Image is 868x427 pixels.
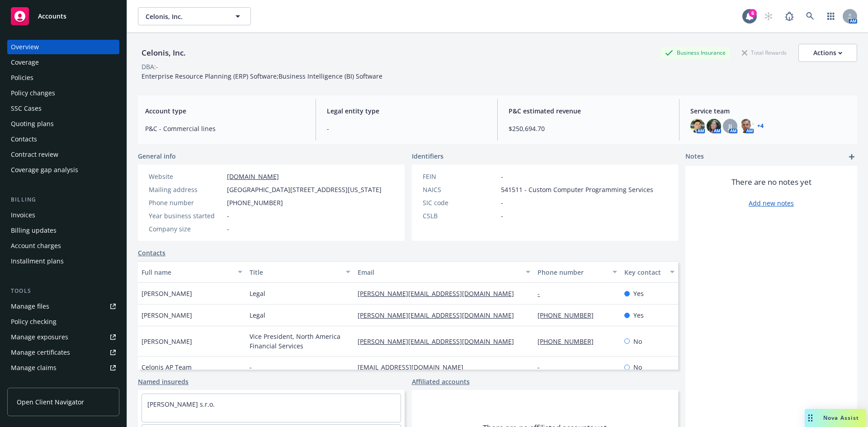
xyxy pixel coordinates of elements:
[11,330,68,344] div: Manage exposures
[7,195,119,204] div: Billing
[538,363,547,371] a: -
[7,147,119,162] a: Contract review
[728,122,732,131] span: JJ
[227,224,229,234] span: -
[759,7,778,25] a: Start snowing
[11,239,61,253] div: Account charges
[534,261,620,283] button: Phone number
[660,47,730,58] div: Business Insurance
[358,337,521,346] a: [PERSON_NAME][EMAIL_ADDRESS][DOMAIN_NAME]
[138,7,251,25] button: Celonis, Inc.
[412,151,443,161] span: Identifiers
[423,211,497,221] div: CSLB
[358,289,521,298] a: [PERSON_NAME][EMAIL_ADDRESS][DOMAIN_NAME]
[149,224,223,234] div: Company size
[739,119,754,133] img: photo
[805,409,866,427] button: Nova Assist
[149,185,223,194] div: Mailing address
[805,409,816,427] div: Drag to move
[145,124,305,133] span: P&C - Commercial lines
[227,185,382,194] span: [GEOGRAPHIC_DATA][STREET_ADDRESS][US_STATE]
[354,261,534,283] button: Email
[149,211,223,221] div: Year business started
[146,12,224,21] span: Celonis, Inc.
[11,55,39,70] div: Coverage
[538,267,607,277] div: Phone number
[737,47,791,58] div: Total Rewards
[11,132,37,146] div: Contacts
[327,106,486,116] span: Legal entity type
[707,119,721,133] img: photo
[142,310,192,320] span: [PERSON_NAME]
[250,289,265,298] span: Legal
[423,172,497,181] div: FEIN
[7,314,119,329] a: Policy checking
[147,400,215,408] a: [PERSON_NAME] s.r.o.
[11,314,57,329] div: Policy checking
[138,377,189,386] a: Named insureds
[621,261,678,283] button: Key contact
[731,177,811,188] span: There are no notes yet
[538,337,601,346] a: [PHONE_NUMBER]
[11,299,49,314] div: Manage files
[142,62,158,71] div: DBA: -
[142,337,192,346] span: [PERSON_NAME]
[7,132,119,146] a: Contacts
[142,267,232,277] div: Full name
[633,310,644,320] span: Yes
[7,40,119,54] a: Overview
[149,198,223,207] div: Phone number
[690,106,850,116] span: Service team
[7,223,119,238] a: Billing updates
[11,163,78,177] div: Coverage gap analysis
[690,119,705,133] img: photo
[358,363,471,371] a: [EMAIL_ADDRESS][DOMAIN_NAME]
[227,198,283,207] span: [PHONE_NUMBER]
[142,289,192,298] span: [PERSON_NAME]
[7,286,119,296] div: Tools
[227,211,229,221] span: -
[501,211,503,221] span: -
[7,208,119,222] a: Invoices
[38,13,66,20] span: Accounts
[358,267,520,277] div: Email
[798,44,857,62] button: Actions
[749,198,794,208] a: Add new notes
[7,330,119,344] a: Manage exposures
[11,70,33,85] div: Policies
[11,208,35,222] div: Invoices
[11,147,58,162] div: Contract review
[11,101,42,116] div: SSC Cases
[757,123,764,129] a: +4
[250,332,350,351] span: Vice President, North America Financial Services
[780,7,798,25] a: Report a Bug
[624,267,665,277] div: Key contact
[538,311,601,319] a: [PHONE_NUMBER]
[7,299,119,314] a: Manage files
[633,362,642,372] span: No
[11,86,55,100] div: Policy changes
[11,376,53,390] div: Manage BORs
[7,55,119,70] a: Coverage
[149,172,223,181] div: Website
[685,151,704,162] span: Notes
[138,261,246,283] button: Full name
[822,7,840,25] a: Switch app
[250,310,265,320] span: Legal
[633,289,644,298] span: Yes
[246,261,354,283] button: Title
[11,223,57,238] div: Billing updates
[633,337,642,346] span: No
[227,172,279,181] a: [DOMAIN_NAME]
[846,151,857,162] a: add
[11,361,57,375] div: Manage claims
[250,267,340,277] div: Title
[11,117,54,131] div: Quoting plans
[7,117,119,131] a: Quoting plans
[538,289,547,298] a: -
[138,248,165,258] a: Contacts
[509,106,668,116] span: P&C estimated revenue
[501,172,503,181] span: -
[412,377,470,386] a: Affiliated accounts
[138,151,176,161] span: General info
